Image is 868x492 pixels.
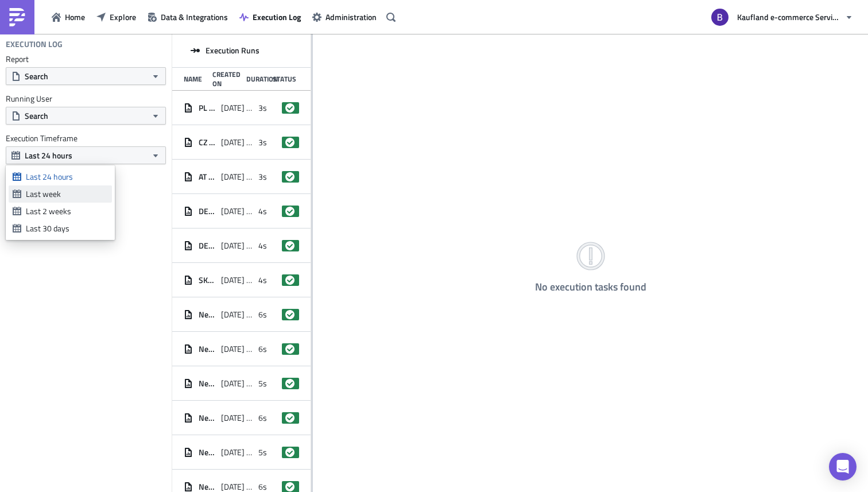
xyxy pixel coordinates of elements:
[258,103,267,113] span: 3s
[285,448,294,457] span: success
[26,188,108,200] div: Last week
[285,310,294,319] span: success
[91,8,142,26] button: Explore
[258,206,267,216] span: 4s
[8,8,26,26] img: PushMetrics
[258,309,267,320] span: 6s
[199,447,215,458] span: New Tickets Alert - Electronics
[704,5,859,30] button: Kaufland e-commerce Services GmbH & Co. KG
[6,39,63,49] h4: Execution Log
[221,378,253,389] span: [DATE] 13:46
[25,70,48,82] span: Search
[199,275,215,285] span: SK Daily Monitoring (WEB)
[234,8,307,26] button: Execution Log
[199,137,215,148] span: CZ Daily Monitoring (WEB)
[221,309,253,320] span: [DATE] 13:46
[258,241,267,251] span: 4s
[6,67,166,85] button: Search
[285,413,294,423] span: success
[829,453,857,481] div: Open Intercom Messenger
[221,413,253,423] span: [DATE] 13:46
[710,7,730,27] img: Avatar
[285,172,294,181] span: success
[258,172,267,182] span: 3s
[199,413,215,423] span: New Tickets Alert - Outdoor
[221,103,253,113] span: [DATE] 13:50
[285,482,294,491] span: success
[221,172,253,182] span: [DATE] 13:50
[6,107,166,125] button: Search
[246,75,267,83] div: Duration
[206,45,259,56] span: Execution Runs
[221,241,253,251] span: [DATE] 13:50
[285,138,294,147] span: success
[161,11,228,23] span: Data & Integrations
[6,54,166,64] label: Report
[25,149,72,161] span: Last 24 hours
[325,11,377,23] span: Administration
[199,172,215,182] span: AT Daily Monitoring (WEB)
[258,482,267,492] span: 6s
[258,137,267,148] span: 3s
[258,344,267,354] span: 6s
[285,207,294,216] span: success
[199,241,215,251] span: DE Daily Monitoring (WEB)
[65,11,85,23] span: Home
[285,276,294,285] span: success
[6,133,166,144] label: Execution Timeframe
[221,482,253,492] span: [DATE] 13:46
[285,379,294,388] span: success
[258,447,267,458] span: 5s
[273,75,293,83] div: Status
[221,275,253,285] span: [DATE] 13:50
[253,11,301,23] span: Execution Log
[6,94,166,104] label: Running User
[258,378,267,389] span: 5s
[285,344,294,354] span: success
[6,146,166,164] button: Last 24 hours
[285,241,294,250] span: success
[199,103,215,113] span: PL Daily Monitoring (WEB)
[26,171,108,183] div: Last 24 hours
[110,11,136,23] span: Explore
[26,206,108,217] div: Last 2 weeks
[142,8,234,26] button: Data & Integrations
[199,378,215,389] span: New Tickets Alert - Indoor
[199,309,215,320] span: New Tickets Alert - Outdoor
[26,223,108,234] div: Last 30 days
[258,413,267,423] span: 6s
[25,110,48,122] span: Search
[221,447,253,458] span: [DATE] 13:46
[307,8,382,26] button: Administration
[221,206,253,216] span: [DATE] 13:50
[535,281,646,293] h4: No execution tasks found
[199,482,215,492] span: New Tickets Alert - Spielwaren/Toys
[258,275,267,285] span: 4s
[184,75,207,83] div: Name
[212,70,241,88] div: Created On
[737,11,840,23] span: Kaufland e-commerce Services GmbH & Co. KG
[221,137,253,148] span: [DATE] 13:50
[46,8,91,26] button: Home
[221,344,253,354] span: [DATE] 13:46
[199,344,215,354] span: New Tickets Alert - Electronics
[199,206,215,216] span: DE Daily Monitoring (APP)
[285,103,294,113] span: success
